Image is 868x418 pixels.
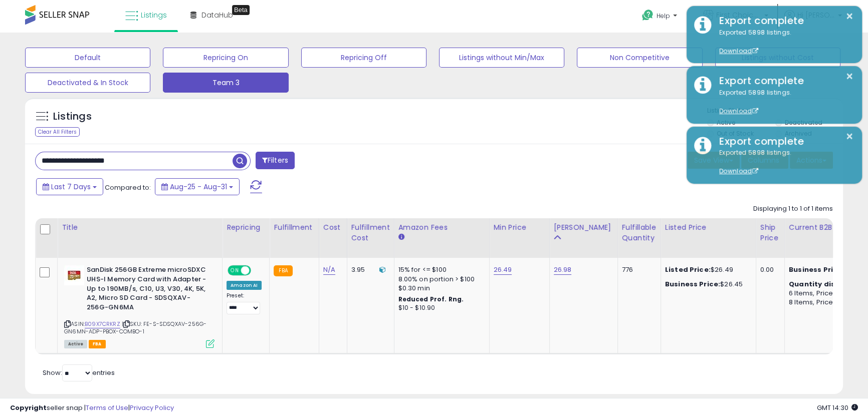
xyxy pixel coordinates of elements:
a: Download [719,107,758,115]
div: Min Price [494,222,545,233]
small: FBA [274,265,292,276]
div: $10 - $10.90 [398,304,482,312]
div: $0.30 min [398,284,482,293]
div: Displaying 1 to 1 of 1 items [753,204,833,214]
button: Repricing On [163,48,288,68]
span: Show: entries [43,368,115,377]
strong: Copyright [10,403,47,412]
button: Aug-25 - Aug-31 [155,178,240,195]
i: Get Help [641,9,654,22]
img: 41l9Z4JSexL._SL40_.jpg [64,265,84,285]
div: seller snap | | [10,403,174,413]
button: Repricing Off [301,48,426,68]
a: Download [719,167,758,175]
div: 8.00% on portion > $100 [398,275,482,284]
b: Business Price: [665,279,720,289]
span: Aug-25 - Aug-31 [170,182,227,192]
a: B09X7CRKRZ [85,320,120,328]
b: SanDisk 256GB Extreme microSDXC UHS-I Memory Card with Adapter - Up to 190MB/s, C10, U3, V30, 4K,... [87,265,208,314]
button: Default [25,48,150,68]
div: 776 [622,265,653,274]
div: Export complete [712,14,854,28]
h5: Listings [53,110,92,124]
div: Exported 5898 listings. [712,88,854,116]
div: Amazon Fees [398,222,485,233]
span: ON [229,266,241,275]
span: Listings [141,10,167,20]
div: Cost [323,222,343,233]
button: × [845,70,853,83]
b: Quantity discounts [789,279,861,289]
a: Help [634,2,687,33]
b: Listed Price: [665,265,711,274]
div: Exported 5898 listings. [712,28,854,56]
div: Clear All Filters [35,127,80,137]
div: Export complete [712,74,854,88]
div: Export complete [712,134,854,149]
span: Compared to: [105,183,151,192]
div: 0.00 [760,265,777,274]
div: Listed Price [665,222,752,233]
a: 26.98 [554,265,572,275]
span: All listings currently available for purchase on Amazon [64,340,87,348]
button: Non Competitive [577,48,702,68]
span: 2025-09-8 14:30 GMT [817,403,858,412]
a: N/A [323,265,335,275]
span: | SKU: FE-S-SDSQXAV-256G-GN6MN-ADP-PBOX-COMBO-1 [64,320,206,335]
button: Last 7 Days [36,178,103,195]
div: Fulfillment Cost [351,222,390,243]
div: Repricing [227,222,265,233]
div: Fulfillment [274,222,314,233]
div: $26.49 [665,265,748,274]
small: Amazon Fees. [398,233,404,242]
span: DataHub [201,10,233,20]
div: Tooltip anchor [232,5,250,15]
a: Download [719,47,758,55]
b: Business Price: [789,265,844,274]
div: 15% for <= $100 [398,265,482,274]
a: Terms of Use [86,403,128,412]
div: Exported 5898 listings. [712,148,854,176]
a: 26.49 [494,265,512,275]
button: Filters [256,152,295,169]
a: Privacy Policy [130,403,174,412]
span: Last 7 Days [51,182,91,192]
div: Amazon AI [227,281,262,290]
button: Team 3 [163,73,288,93]
div: [PERSON_NAME] [554,222,613,233]
div: Title [62,222,218,233]
div: Fulfillable Quantity [622,222,657,243]
div: 3.95 [351,265,386,274]
span: FBA [89,340,106,348]
div: ASIN: [64,265,214,347]
b: Reduced Prof. Rng. [398,295,464,303]
button: Deactivated & In Stock [25,73,150,93]
button: × [845,10,853,23]
span: Help [657,12,670,20]
button: × [845,130,853,143]
span: OFF [250,266,266,275]
div: $26.45 [665,280,748,289]
div: Ship Price [760,222,780,243]
button: Listings without Min/Max [439,48,564,68]
div: Preset: [227,292,262,315]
